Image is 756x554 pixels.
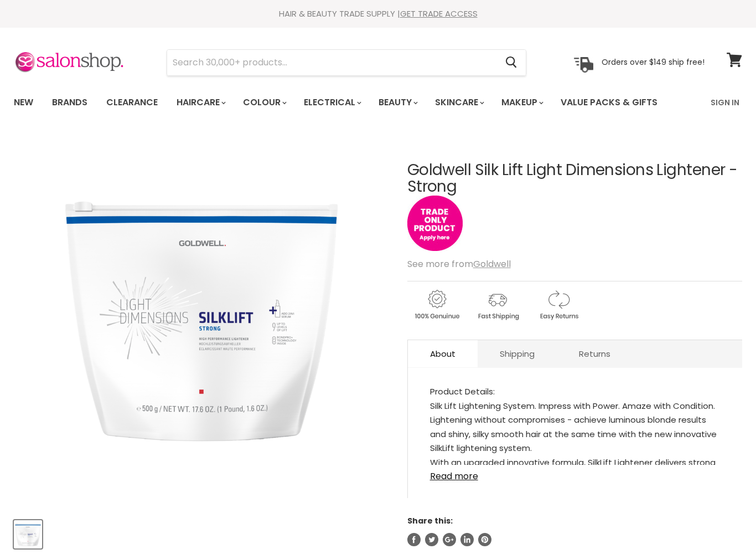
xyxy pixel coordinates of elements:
p: Orders over $149 ship free! [602,57,705,67]
a: GET TRADE ACCESS [400,8,478,19]
a: Returns [557,340,633,367]
img: genuine.gif [407,288,466,322]
form: Product [167,49,526,76]
a: Colour [235,91,293,114]
a: Goldwell [473,258,511,270]
a: Beauty [370,91,424,114]
a: New [6,91,42,114]
h1: Goldwell Silk Lift Light Dimensions Lightener - Strong [407,162,742,196]
div: Goldwell Silk Lift Light Dimensions Lightener - Strong image. Click or Scroll to Zoom. [14,134,389,510]
a: Electrical [296,91,368,114]
a: Makeup [493,91,550,114]
ul: Main menu [6,86,685,119]
img: returns.gif [529,288,588,322]
a: Value Packs & Gifts [552,91,666,114]
span: Share this: [407,515,453,526]
input: Search [167,50,496,75]
button: Goldwell Silk Lift Light Dimensions Lightener - Strong [14,520,42,548]
img: tradeonly_small.jpg [407,196,463,251]
a: Sign In [704,91,746,114]
a: Clearance [98,91,166,114]
a: Shipping [478,340,557,367]
a: Brands [44,91,96,114]
a: Haircare [168,91,232,114]
img: Goldwell Silk Lift Light Dimensions Lightener - Strong [63,199,340,443]
a: About [408,340,478,367]
div: Product Details: [430,384,720,399]
aside: Share this: [407,516,742,546]
img: shipping.gif [468,288,527,322]
span: See more from [407,258,511,270]
button: Search [496,50,526,75]
a: Skincare [427,91,491,114]
div: Product thumbnails [12,517,391,548]
a: Read more [430,465,720,481]
img: Goldwell Silk Lift Light Dimensions Lightener - Strong [15,523,41,546]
